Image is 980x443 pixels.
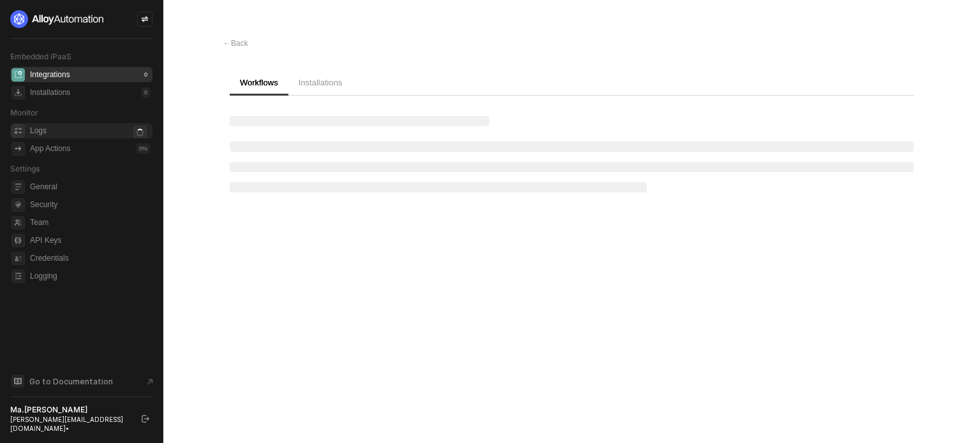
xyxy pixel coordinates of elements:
span: General [30,179,150,194]
img: logo [10,10,105,28]
span: credentials [11,252,25,265]
span: integrations [11,68,25,82]
span: icon-logs [11,124,25,138]
span: Monitor [10,108,38,117]
span: documentation [11,375,24,388]
span: API Keys [30,233,150,248]
span: installations [11,86,25,99]
span: Logging [30,268,150,284]
span: Workflows [240,78,278,87]
span: security [11,198,25,212]
div: 0 % [137,143,150,154]
span: icon-app-actions [11,142,25,156]
span: Settings [10,164,40,173]
span: Team [30,215,150,230]
div: 0 [142,69,150,80]
div: Back [223,38,248,49]
div: Ma.[PERSON_NAME] [10,405,130,415]
span: Credentials [30,251,150,266]
span: api-key [11,234,25,247]
div: App Actions [30,143,70,154]
div: Logs [30,126,47,136]
span: logout [142,415,149,423]
div: 0 [142,87,150,98]
a: Knowledge Base [10,374,153,389]
span: logging [11,270,25,283]
span: Embedded iPaaS [10,52,71,61]
div: [PERSON_NAME][EMAIL_ADDRESS][DOMAIN_NAME] • [10,415,130,433]
span: team [11,216,25,229]
span: icon-loader [133,126,147,139]
span: document-arrow [144,375,156,388]
div: Installations [30,87,70,98]
span: icon-swap [141,15,149,23]
span: general [11,180,25,194]
div: Integrations [30,69,70,80]
span: Security [30,197,150,212]
span: Go to Documentation [29,376,113,387]
a: logo [10,10,152,28]
span: ← [223,39,231,48]
span: Installations [299,78,343,87]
